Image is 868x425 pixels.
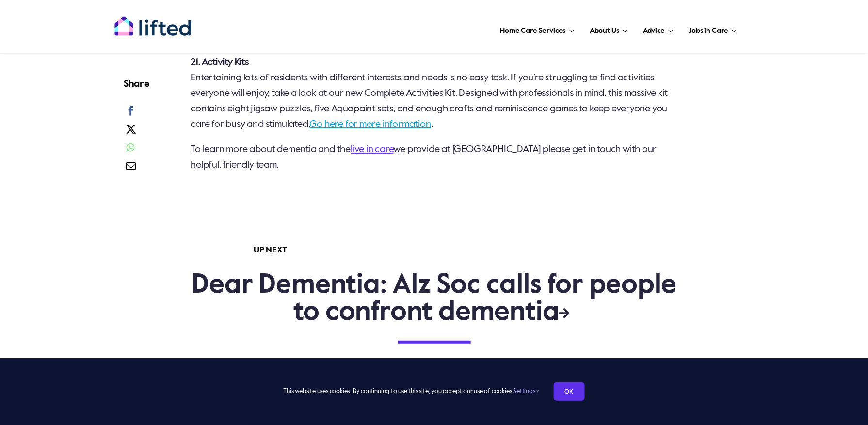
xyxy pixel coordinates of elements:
[192,272,677,326] a: Dear Dementia: Alz Soc calls for people to confront dementia
[590,23,619,39] span: About Us
[689,23,728,39] span: Jobs in Care
[554,382,585,401] a: OK
[497,15,577,44] a: Home Care Services
[500,23,565,39] span: Home Care Services
[514,388,539,394] a: Settings
[114,16,192,26] a: lifted-logo
[191,58,249,67] strong: 21. Activity Kits
[560,307,570,319] a: Link to https://www.liftedcare.com/news/dear-dementia-alz-soc-calls-for-people-to-confront-dement...
[191,142,678,173] p: To learn more about dementia and the we provide at [GEOGRAPHIC_DATA] please get in touch with our...
[587,15,630,44] a: About Us
[124,78,149,91] h4: Share
[124,159,139,178] a: Email
[191,55,678,132] p: Entertaining lots of residents with different interests and needs is no easy task. If you’re stru...
[640,15,676,44] a: Advice
[310,120,431,129] a: Go here for more information
[223,15,740,44] nav: Main Menu
[686,15,740,44] a: Jobs in Care
[254,246,287,254] strong: UP NEXT
[283,384,539,399] span: This website uses cookies. By continuing to use this site, you accept our use of cookies.
[124,123,139,141] a: X
[124,141,137,159] a: WhatsApp
[351,145,394,155] a: live in care
[124,104,139,123] a: Facebook
[643,23,665,39] span: Advice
